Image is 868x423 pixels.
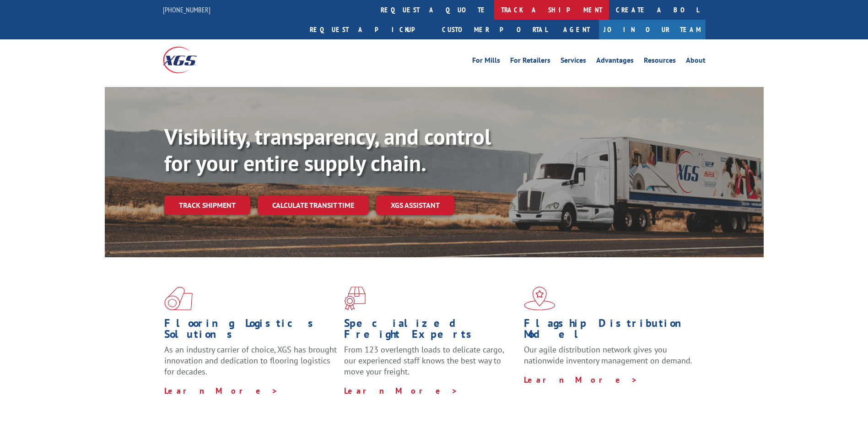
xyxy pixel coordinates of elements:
a: Resources [644,57,676,67]
p: From 123 overlength loads to delicate cargo, our experienced staff knows the best way to move you... [344,344,517,385]
a: Learn More > [164,385,278,396]
img: xgs-icon-flagship-distribution-model-red [524,287,555,310]
span: As an industry carrier of choice, XGS has brought innovation and dedication to flooring logistics... [164,344,337,377]
h1: Flooring Logistics Solutions [164,318,337,344]
span: Our agile distribution network gives you nationwide inventory management on demand. [524,344,692,366]
a: [PHONE_NUMBER] [163,5,210,14]
b: Visibility, transparency, and control for your entire supply chain. [164,122,491,177]
a: About [686,57,706,67]
a: Join Our Team [599,20,706,39]
a: Calculate transit time [258,195,369,215]
img: xgs-icon-total-supply-chain-intelligence-red [164,287,193,310]
a: Track shipment [164,195,250,215]
a: Learn More > [524,374,638,385]
a: Agent [554,20,599,39]
a: For Mills [472,57,500,67]
a: For Retailers [510,57,550,67]
img: xgs-icon-focused-on-flooring-red [344,287,366,310]
h1: Flagship Distribution Model [524,318,697,344]
a: XGS ASSISTANT [376,195,454,215]
a: Services [561,57,586,67]
a: Learn More > [344,385,458,396]
a: Request a pickup [303,20,435,39]
h1: Specialized Freight Experts [344,318,517,344]
a: Customer Portal [435,20,554,39]
a: Advantages [596,57,634,67]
